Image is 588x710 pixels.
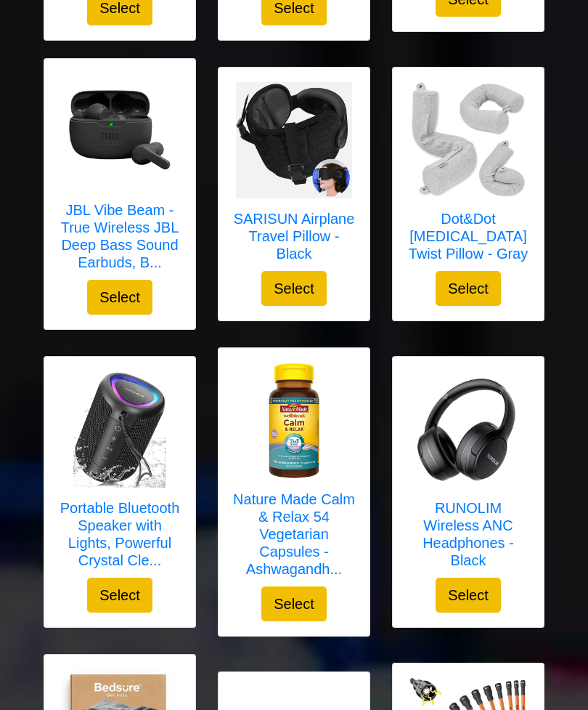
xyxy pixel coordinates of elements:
button: Select [87,280,152,315]
h5: Dot&Dot [MEDICAL_DATA] Twist Pillow - Gray [407,210,529,262]
a: RUNOLIM Wireless ANC Headphones - Black RUNOLIM Wireless ANC Headphones - Black [407,371,529,578]
button: Select [261,271,327,306]
button: Select [436,578,501,613]
h5: Portable Bluetooth Speaker with Lights, Powerful Crystal Cle... [59,499,181,569]
a: SARISUN Airplane Travel Pillow - Black SARISUN Airplane Travel Pillow - Black [233,82,355,271]
button: Select [87,578,152,613]
img: SARISUN Airplane Travel Pillow - Black [236,82,352,198]
button: Select [261,586,327,621]
button: Select [436,271,501,306]
img: RUNOLIM Wireless ANC Headphones - Black [410,371,526,488]
h5: RUNOLIM Wireless ANC Headphones - Black [407,499,529,569]
img: Dot&Dot Memory Foam Twist Pillow - Gray [410,82,526,198]
h5: SARISUN Airplane Travel Pillow - Black [233,210,355,262]
h5: Nature Made Calm & Relax 54 Vegetarian Capsules - Ashwagandh... [233,491,355,578]
h5: JBL Vibe Beam - True Wireless JBL Deep Bass Sound Earbuds, B... [59,201,181,271]
a: Dot&Dot Memory Foam Twist Pillow - Gray Dot&Dot [MEDICAL_DATA] Twist Pillow - Gray [407,82,529,271]
a: Portable Bluetooth Speaker with Lights, Powerful Crystal Clear Sound, IPX5 Waterproof, All Day Pl... [59,371,181,578]
img: Portable Bluetooth Speaker with Lights, Powerful Crystal Clear Sound, IPX5 Waterproof, All Day Pl... [62,371,178,488]
a: JBL Vibe Beam - True Wireless JBL Deep Bass Sound Earbuds, Bluetooth 5.2, Water & Dust Resistant,... [59,73,181,280]
img: Nature Made Calm & Relax 54 Vegetarian Capsules - Ashwagandha, Magnesium [236,363,352,479]
a: Nature Made Calm & Relax 54 Vegetarian Capsules - Ashwagandha, Magnesium Nature Made Calm & Relax... [233,363,355,586]
img: JBL Vibe Beam - True Wireless JBL Deep Bass Sound Earbuds, Bluetooth 5.2, Water & Dust Resistant,... [62,73,178,190]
